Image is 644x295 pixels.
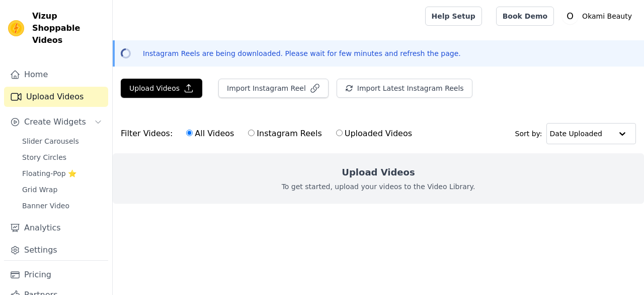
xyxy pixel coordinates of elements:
label: Uploaded Videos [336,127,413,140]
a: Book Demo [496,7,554,26]
button: Create Widgets [4,112,108,132]
button: O Okami Beauty [562,7,636,25]
a: Banner Video [16,199,108,213]
a: Upload Videos [4,87,108,107]
span: Vizup Shoppable Videos [32,10,104,46]
input: Instagram Reels [248,130,255,136]
a: Grid Wrap [16,183,108,197]
a: Floating-Pop ⭐ [16,166,108,181]
span: Story Circles [22,152,66,162]
input: Uploaded Videos [336,130,343,136]
p: Instagram Reels are being downloaded. Please wait for few minutes and refresh the page. [143,48,461,58]
a: Analytics [4,218,108,238]
span: Create Widgets [24,116,86,128]
a: Home [4,65,108,85]
button: Upload Videos [121,79,202,98]
a: Slider Carousels [16,134,108,148]
button: Import Latest Instagram Reels [337,79,472,98]
span: Banner Video [22,201,69,211]
a: Story Circles [16,150,108,164]
div: Sort by: [515,123,636,144]
button: Import Instagram Reel [218,79,329,98]
img: Vizup [8,20,24,36]
label: All Videos [186,127,234,140]
span: Grid Wrap [22,185,57,195]
a: Help Setup [425,7,482,26]
span: Slider Carousels [22,136,79,146]
input: All Videos [186,130,193,136]
label: Instagram Reels [248,127,322,140]
h2: Upload Videos [342,165,415,180]
span: Floating-Pop ⭐ [22,168,76,179]
div: Filter Videos: [121,122,418,145]
p: To get started, upload your videos to the Video Library. [282,182,475,192]
a: Settings [4,240,108,260]
a: Pricing [4,265,108,285]
p: Okami Beauty [578,7,636,25]
text: O [567,11,574,21]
